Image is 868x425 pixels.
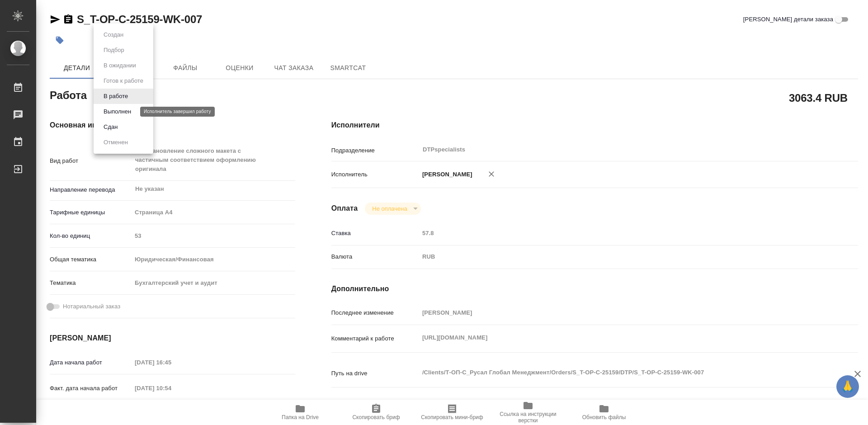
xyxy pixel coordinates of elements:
[101,30,126,40] button: Создан
[101,122,120,132] button: Сдан
[101,107,134,117] button: Выполнен
[101,61,139,71] button: В ожидании
[101,91,131,101] button: В работе
[101,45,127,55] button: Подбор
[101,76,146,86] button: Готов к работе
[101,137,131,147] button: Отменен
